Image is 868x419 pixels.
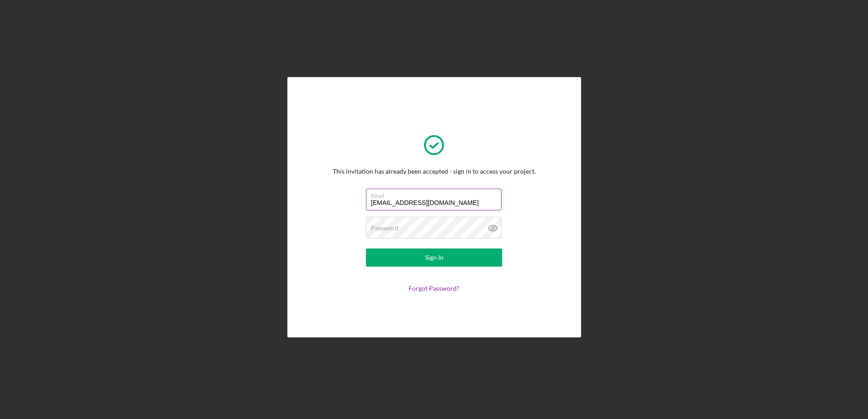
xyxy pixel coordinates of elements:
div: This invitation has already been accepted - sign in to access your project. [333,168,536,175]
a: Forgot Password? [409,284,459,292]
div: Sign In [425,248,444,267]
label: Email [371,189,502,199]
button: Sign In [366,248,502,267]
label: Password [371,224,399,232]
